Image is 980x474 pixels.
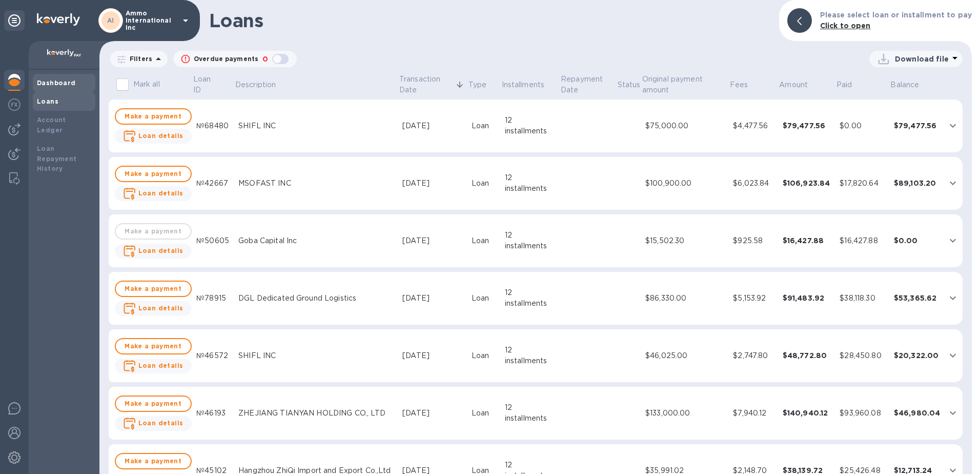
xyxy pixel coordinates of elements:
[124,168,182,180] span: Make a payment
[645,350,725,361] div: $46,025.00
[193,74,220,95] p: Loan ID
[115,166,192,182] button: Make a payment
[115,396,192,412] button: Make a payment
[505,287,556,309] div: 12 installments
[472,293,497,304] div: Loan
[138,362,183,369] b: Loan details
[37,116,66,134] b: Account Ledger
[894,235,941,246] div: $0.00
[115,281,192,297] button: Make a payment
[840,178,885,189] div: $17,820.64
[945,118,961,133] button: expand row
[193,74,234,95] span: Loan ID
[505,115,556,136] div: 12 installments
[779,80,821,90] span: Amount
[196,350,230,361] div: №46572
[37,145,77,173] b: Loan Repayment History
[894,408,941,418] div: $46,980.04
[472,235,497,246] div: Loan
[262,54,268,65] p: 0
[124,398,182,410] span: Make a payment
[472,121,497,131] div: Loan
[783,235,832,246] div: $16,427.88
[138,304,183,312] b: Loan details
[235,80,276,90] p: Description
[945,348,961,363] button: expand row
[402,121,463,131] div: [DATE]
[124,283,182,295] span: Make a payment
[820,22,871,30] b: Click to open
[196,235,230,246] div: №50605
[37,79,76,87] b: Dashboard
[945,233,961,248] button: expand row
[895,54,949,64] p: Download file
[196,408,230,419] div: №46193
[783,293,832,303] div: $91,483.92
[840,121,885,131] div: $0.00
[194,54,258,64] p: Overdue payments
[115,186,192,201] button: Loan details
[402,350,463,361] div: [DATE]
[505,345,556,366] div: 12 installments
[37,97,58,105] b: Loans
[733,408,774,419] div: $7,940.12
[836,80,852,90] p: Paid
[238,235,394,246] div: Goba Capital Inc
[945,175,961,191] button: expand row
[133,79,160,90] p: Mark all
[209,10,771,31] h1: Loans
[468,80,500,90] span: Type
[238,121,394,131] div: SHIFL INC
[124,455,182,467] span: Make a payment
[399,74,453,95] p: Transaction Date
[733,293,774,304] div: $5,153.92
[890,80,932,90] span: Balance
[472,350,497,361] div: Loan
[840,350,885,361] div: $28,450.80
[472,408,497,419] div: Loan
[402,408,463,419] div: [DATE]
[238,350,394,361] div: SHIFL INC
[505,172,556,194] div: 12 installments
[4,10,25,31] div: Unpin categories
[894,350,941,361] div: $20,322.00
[115,416,192,431] button: Loan details
[124,340,182,352] span: Make a payment
[733,350,774,361] div: $2,747.80
[820,11,972,19] b: Please select loan or installment to pay
[840,408,885,419] div: $93,960.08
[402,293,463,304] div: [DATE]
[561,74,616,95] p: Repayment Date
[840,293,885,304] div: $38,118.30
[8,98,21,111] img: Foreign exchange
[468,80,487,90] p: Type
[238,293,394,304] div: DGL Dedicated Ground Logistics
[642,74,715,95] p: Original payment amount
[779,80,808,90] p: Amount
[138,419,183,427] b: Loan details
[502,80,545,90] p: Installments
[733,121,774,131] div: $4,477.56
[505,230,556,251] div: 12 installments
[138,189,183,197] b: Loan details
[235,80,289,90] span: Description
[783,178,832,188] div: $106,923.84
[618,80,641,90] span: Status
[502,80,558,90] span: Installments
[890,80,919,90] p: Balance
[730,80,748,90] p: Fees
[37,13,80,26] img: Logo
[115,244,192,259] button: Loan details
[196,121,230,131] div: №68480
[945,290,961,306] button: expand row
[173,51,297,67] button: Overdue payments0
[124,110,182,123] span: Make a payment
[894,121,941,131] div: $79,477.56
[126,10,177,31] p: Ammo international inc
[783,350,832,361] div: $48,772.80
[115,301,192,316] button: Loan details
[402,235,463,246] div: [DATE]
[115,338,192,354] button: Make a payment
[505,402,556,424] div: 12 installments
